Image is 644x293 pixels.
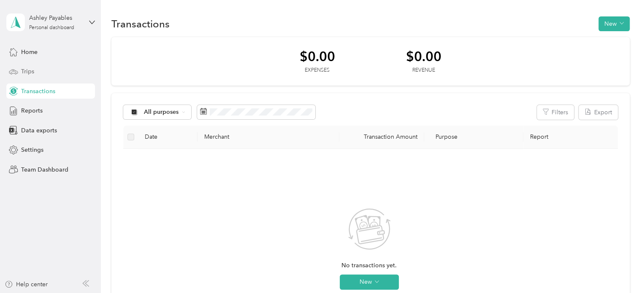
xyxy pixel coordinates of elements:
button: Filters [537,105,574,120]
div: Revenue [406,67,441,74]
div: Personal dashboard [29,25,74,30]
div: Expenses [300,67,335,74]
span: No transactions yet. [341,261,397,270]
span: Transactions [21,87,55,96]
span: Trips [21,67,34,76]
span: Reports [21,106,43,115]
button: Help center [5,280,48,289]
th: Transaction Amount [339,126,424,149]
th: Merchant [198,126,339,149]
span: Home [21,48,38,56]
span: Purpose [431,133,457,140]
button: Export [579,105,618,120]
div: Ashley Payables [29,13,82,22]
h1: Transactions [111,19,170,28]
span: All purposes [144,109,179,115]
div: $0.00 [406,49,441,64]
iframe: Everlance-gr Chat Button Frame [597,246,644,293]
span: Team Dashboard [21,165,68,174]
span: Settings [21,145,43,154]
button: New [340,274,399,290]
th: Date [138,126,198,149]
button: New [598,16,630,31]
th: Report [523,126,618,149]
div: $0.00 [300,49,335,64]
span: Data exports [21,126,57,135]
